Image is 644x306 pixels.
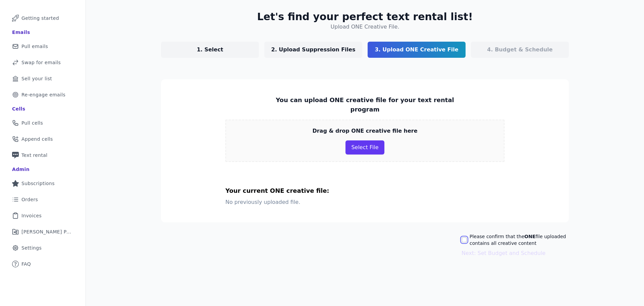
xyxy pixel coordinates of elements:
[21,152,48,159] span: Text rental
[271,46,356,54] p: 2. Upload Suppression Files
[5,208,80,223] a: Invoices
[21,196,38,203] span: Orders
[5,116,80,130] a: Pull cells
[368,42,466,58] a: 3. Upload ONE Creative File
[5,87,80,102] a: Re-engage emails
[21,75,52,82] span: Sell your list
[21,212,42,219] span: Invoices
[21,245,42,251] span: Settings
[257,11,473,23] h2: Let's find your perfect text rental list!
[21,228,72,235] span: [PERSON_NAME] Performance
[5,192,80,207] a: Orders
[5,224,80,239] a: [PERSON_NAME] Performance
[21,261,31,267] span: FAQ
[5,71,80,86] a: Sell your list
[462,249,545,257] button: Next: Set Budget and Schedule
[225,186,504,195] h3: Your current ONE creative file:
[161,42,259,58] a: 1. Select
[21,136,53,142] span: Append cells
[5,132,80,146] a: Append cells
[12,166,30,173] div: Admin
[345,140,384,155] button: Select File
[264,42,362,58] a: 2. Upload Suppression Files
[5,39,80,54] a: Pull emails
[524,234,535,239] strong: ONE
[225,195,504,206] p: No previously uploaded file.
[312,127,417,135] p: Drag & drop ONE creative file here
[12,105,25,112] div: Cells
[21,91,65,98] span: Re-engage emails
[21,43,48,50] span: Pull emails
[375,46,458,54] p: 3. Upload ONE Creative File
[5,257,80,271] a: FAQ
[260,95,470,114] p: You can upload ONE creative file for your text rental program
[5,11,80,26] a: Getting started
[331,23,399,31] h4: Upload ONE Creative File.
[21,15,59,21] span: Getting started
[5,241,80,255] a: Settings
[5,176,80,191] a: Subscriptions
[12,29,30,36] div: Emails
[5,55,80,70] a: Swap for emails
[197,46,223,54] p: 1. Select
[470,233,569,247] label: Please confirm that the file uploaded contains all creative content
[487,46,552,54] p: 4. Budget & Schedule
[21,120,43,126] span: Pull cells
[5,148,80,163] a: Text rental
[21,180,55,187] span: Subscriptions
[21,59,61,66] span: Swap for emails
